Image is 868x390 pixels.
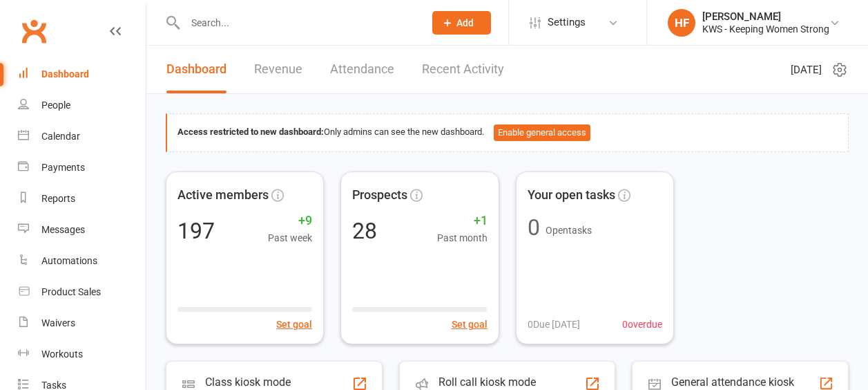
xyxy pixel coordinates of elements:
span: 0 Due [DATE] [528,317,580,332]
span: +1 [437,211,488,231]
span: 0 overdue [622,317,662,332]
span: Past week [268,230,312,245]
span: [DATE] [791,62,822,78]
span: +9 [268,211,312,231]
span: Add [456,17,474,28]
div: Product Sales [41,286,101,297]
a: Waivers [18,308,146,339]
a: Messages [18,214,146,245]
span: Active members [177,185,269,205]
button: Set goal [452,317,488,332]
div: Automations [41,255,97,266]
a: Reports [18,183,146,214]
a: Attendance [330,46,394,93]
div: [PERSON_NAME] [702,10,829,23]
span: Settings [548,7,586,38]
div: Reports [41,193,75,204]
button: Add [432,11,491,35]
a: Dashboard [166,46,226,93]
div: Roll call kiosk mode [438,375,539,389]
div: Workouts [41,349,83,360]
span: Prospects [352,185,407,205]
button: Enable general access [494,124,590,141]
input: Search... [181,13,414,32]
a: Payments [18,152,146,183]
div: Only admins can see the new dashboard. [177,124,838,141]
div: Payments [41,162,85,173]
div: Waivers [41,317,75,328]
a: Workouts [18,339,146,370]
div: HF [668,9,695,37]
div: 28 [352,220,377,242]
a: Clubworx [17,14,51,48]
span: Open tasks [546,225,592,236]
span: Past month [437,230,488,245]
button: Set goal [276,317,312,332]
a: Revenue [254,46,302,93]
a: Calendar [18,121,146,152]
div: Dashboard [41,68,89,80]
div: Messages [41,224,85,235]
div: People [41,100,70,111]
div: Calendar [41,131,80,142]
div: 197 [177,220,215,242]
a: Product Sales [18,277,146,308]
div: 0 [528,216,540,239]
div: KWS - Keeping Women Strong [702,23,829,35]
strong: Access restricted to new dashboard: [177,127,324,137]
span: Your open tasks [528,185,615,205]
a: Dashboard [18,59,146,90]
a: Recent Activity [422,46,504,93]
a: Automations [18,245,146,277]
a: People [18,90,146,121]
div: Class kiosk mode [205,375,291,389]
